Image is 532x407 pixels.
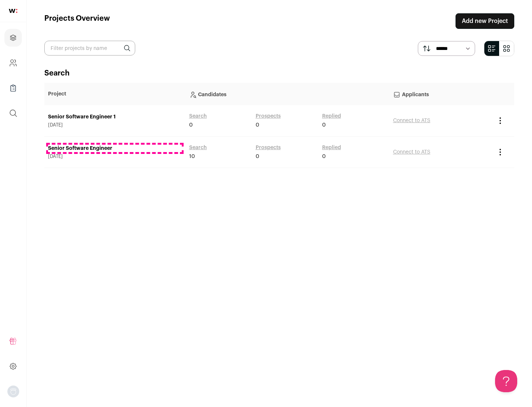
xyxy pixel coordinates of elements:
[256,144,281,151] a: Prospects
[7,386,19,397] button: Open dropdown
[48,113,182,121] a: Senior Software Engineer 1
[322,121,326,129] span: 0
[322,153,326,160] span: 0
[44,13,110,29] h1: Projects Overview
[4,54,22,72] a: Company and ATS Settings
[393,118,430,123] a: Connect to ATS
[4,79,22,97] a: Company Lists
[48,154,182,159] span: [DATE]
[189,153,195,160] span: 10
[322,112,341,120] a: Replied
[9,9,17,13] img: wellfound-shorthand-0d5821cbd27db2630d0214b213865d53afaa358527fdda9d0ea32b1df1b89c2c.svg
[48,122,182,128] span: [DATE]
[44,41,135,55] input: Filter projects by name
[322,144,341,151] a: Replied
[48,90,182,98] p: Project
[393,87,488,101] p: Applicants
[4,29,22,47] a: Projects
[393,149,430,155] a: Connect to ATS
[189,87,386,101] p: Candidates
[189,121,193,129] span: 0
[496,148,505,157] button: Project Actions
[456,13,514,29] a: Add new Project
[495,370,517,392] iframe: Help Scout Beacon - Open
[48,145,182,152] a: Senior Software Engineer
[496,116,505,125] button: Project Actions
[7,386,19,397] img: nopic.png
[256,153,259,160] span: 0
[256,112,281,120] a: Prospects
[256,121,259,129] span: 0
[44,68,514,78] h2: Search
[189,112,207,120] a: Search
[189,144,207,151] a: Search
